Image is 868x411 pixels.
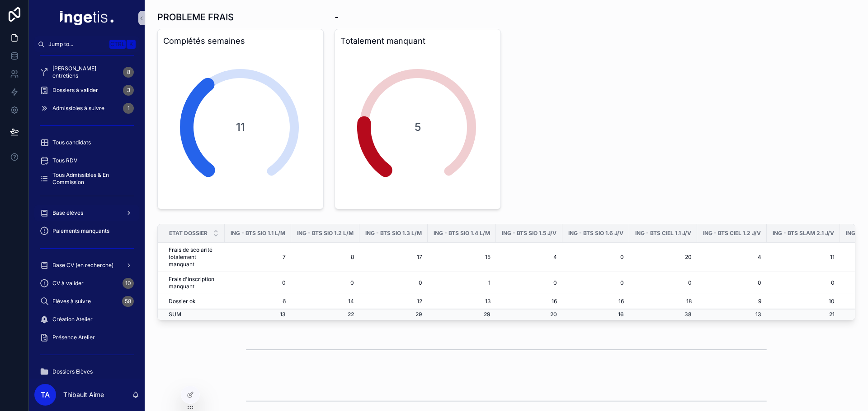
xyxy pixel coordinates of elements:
[34,293,139,309] a: Elèves à suivre58
[225,272,291,294] td: 0
[123,278,134,289] div: 10
[428,272,496,294] td: 1
[629,272,697,294] td: 0
[127,41,135,48] span: K
[365,230,422,237] span: ING - BTS SIO 1.3 L/M
[52,298,91,305] span: Elèves à suivre
[34,223,139,239] a: Paiements manquants
[236,120,245,134] span: 11
[109,40,126,49] span: Ctrl
[562,243,629,272] td: 0
[359,294,428,309] td: 12
[428,294,496,309] td: 13
[34,82,139,98] a: Dossiers à valider3
[697,309,767,320] td: 13
[291,294,359,309] td: 14
[122,296,134,307] div: 58
[52,105,104,112] span: Admissibles à suivre
[123,67,134,78] div: 8
[157,11,234,23] h1: PROBLEME FRAIS
[52,209,83,217] span: Base élèves
[123,103,134,114] div: 1
[297,230,354,237] span: ING - BTS SIO 1.2 L/M
[562,272,629,294] td: 0
[415,120,421,134] span: 5
[629,243,697,272] td: 20
[123,85,134,96] div: 3
[52,227,109,235] span: Paiements manquants
[34,134,139,151] a: Tous candidats
[158,309,225,320] td: SUM
[52,368,93,375] span: Dossiers Elèves
[629,294,697,309] td: 18
[34,100,139,116] a: Admissibles à suivre1
[52,87,98,94] span: Dossiers à valider
[169,230,208,237] span: Etat dossier
[34,64,139,80] a: [PERSON_NAME] entretiens8
[496,309,562,320] td: 20
[335,11,339,23] h1: -
[60,11,113,25] img: App logo
[52,65,119,79] span: [PERSON_NAME] entretiens
[34,152,139,169] a: Tous RDV
[697,272,767,294] td: 0
[52,316,93,323] span: Création Atelier
[34,171,139,187] a: Tous Admissibles & En Commission
[34,205,139,221] a: Base élèves
[52,139,91,146] span: Tous candidats
[163,35,318,47] h3: Complétés semaines
[34,329,139,346] a: Présence Atelier
[48,41,106,48] span: Jump to...
[496,243,562,272] td: 4
[703,230,761,237] span: ING - BTS CIEL 1.2 J/V
[41,389,50,400] span: TA
[568,230,623,237] span: ING - BTS SIO 1.6 J/V
[52,334,95,341] span: Présence Atelier
[34,364,139,380] a: Dossiers Elèves
[34,275,139,291] a: CV à valider10
[496,294,562,309] td: 16
[225,309,291,320] td: 13
[502,230,557,237] span: ING - BTS SIO 1.5 J/V
[63,390,104,399] p: Thibault Aime
[52,171,130,186] span: Tous Admissibles & En Commission
[34,257,139,273] a: Base CV (en recherche)
[52,157,77,164] span: Tous RDV
[767,309,840,320] td: 21
[158,243,225,272] td: Frais de scolarité totalement manquant
[291,272,359,294] td: 0
[767,243,840,272] td: 11
[773,230,834,237] span: ING - BTS SLAM 2.1 J/V
[562,294,629,309] td: 16
[496,272,562,294] td: 0
[562,309,629,320] td: 16
[428,309,496,320] td: 29
[359,309,428,320] td: 29
[629,309,697,320] td: 38
[52,262,113,269] span: Base CV (en recherche)
[428,243,496,272] td: 15
[767,272,840,294] td: 0
[767,294,840,309] td: 10
[291,309,359,320] td: 22
[635,230,691,237] span: ING - BTS CIEL 1.1 J/V
[434,230,490,237] span: ING - BTS SIO 1.4 L/M
[340,35,495,47] h3: Totalement manquant
[158,294,225,309] td: Dossier ok
[225,243,291,272] td: 7
[697,243,767,272] td: 4
[359,243,428,272] td: 17
[697,294,767,309] td: 9
[225,294,291,309] td: 6
[359,272,428,294] td: 0
[231,230,285,237] span: ING - BTS SIO 1.1 L/M
[34,36,139,52] button: Jump to...CtrlK
[158,272,225,294] td: Frais d'inscription manquant
[291,243,359,272] td: 8
[34,311,139,328] a: Création Atelier
[52,280,84,287] span: CV à valider
[29,52,145,379] div: scrollable content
